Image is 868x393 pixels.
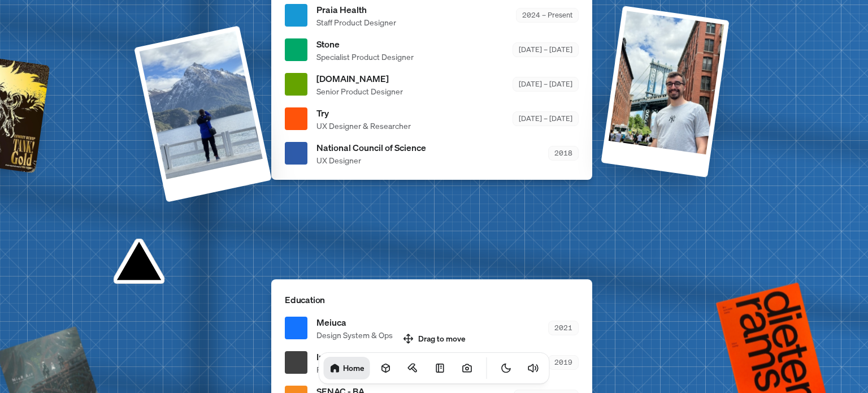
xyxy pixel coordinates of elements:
div: 2019 [548,355,579,369]
div: 2024 – Present [516,8,579,22]
p: Education [285,293,579,306]
span: Staff Product Designer [316,16,396,28]
span: Praia Health [316,3,396,16]
button: Toggle Theme [495,357,518,379]
span: Meiuca [316,316,393,329]
div: [DATE] – [DATE] [513,77,579,91]
span: UX Designer & Researcher [316,120,411,132]
span: Specialist Product Designer [316,51,414,63]
span: UX Designer [316,154,426,166]
button: Toggle Audio [522,357,545,379]
span: Senior Product Designer [316,85,403,97]
div: 2018 [548,146,579,160]
div: [DATE] – [DATE] [513,111,579,126]
a: Home [324,357,370,379]
div: [DATE] – [DATE] [513,42,579,57]
h1: Home [343,362,364,373]
span: [DOMAIN_NAME] [316,72,403,85]
div: 2021 [548,321,579,335]
span: Stone [316,37,414,51]
span: Try [316,106,411,120]
span: National Council of Science [316,141,426,154]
